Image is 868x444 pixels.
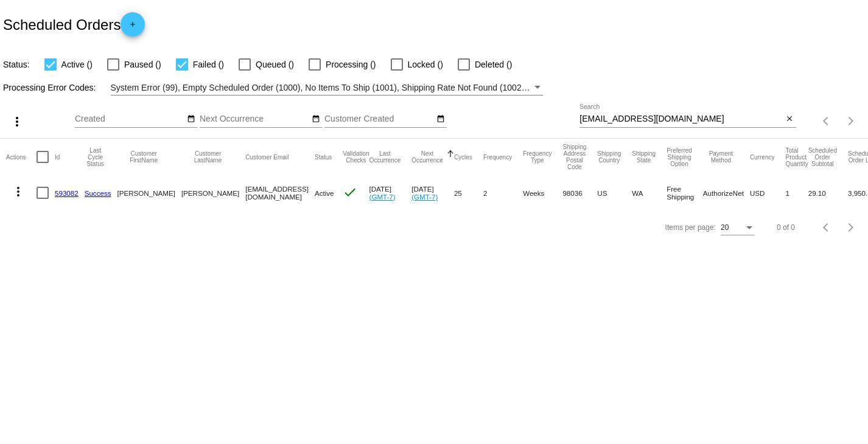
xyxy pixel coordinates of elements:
mat-cell: [PERSON_NAME] [117,175,181,210]
div: Items per page: [665,223,716,232]
span: Active [315,189,334,197]
input: Customer Created [324,114,434,124]
button: Change sorting for FrequencyType [523,150,551,164]
button: Change sorting for Cycles [454,153,472,161]
mat-icon: check [343,185,357,199]
span: Paused () [124,57,161,72]
span: Failed () [193,57,224,72]
span: Deleted () [475,57,512,72]
button: Change sorting for PaymentMethod.Type [703,150,739,164]
button: Previous page [814,215,839,240]
mat-header-cell: Total Product Quantity [785,139,808,175]
a: (GMT-7) [411,193,438,201]
button: Change sorting for CustomerLastName [181,150,234,164]
a: Success [85,189,111,197]
button: Change sorting for Frequency [483,153,512,161]
button: Change sorting for CustomerFirstName [117,150,170,164]
span: Status: [3,60,30,69]
mat-cell: [EMAIL_ADDRESS][DOMAIN_NAME] [245,175,315,210]
mat-cell: 2 [483,175,523,210]
mat-select: Items per page: [721,224,755,232]
span: Active () [61,57,93,72]
mat-icon: add [125,20,140,35]
mat-icon: date_range [312,114,320,124]
mat-icon: date_range [187,114,195,124]
mat-cell: USD [750,175,786,210]
mat-cell: [PERSON_NAME] [181,175,245,210]
span: 20 [721,223,729,232]
mat-cell: [DATE] [369,175,412,210]
mat-icon: close [785,114,794,124]
mat-cell: 98036 [562,175,597,210]
span: Queued () [256,57,294,72]
mat-cell: WA [632,175,667,210]
button: Previous page [814,109,839,133]
span: Locked () [408,57,443,72]
mat-cell: US [597,175,632,210]
mat-select: Filter by Processing Error Codes [111,80,544,95]
button: Change sorting for NextOccurrenceUtc [411,150,443,164]
button: Change sorting for Id [55,153,60,161]
mat-icon: date_range [436,114,445,124]
mat-cell: 29.10 [808,175,848,210]
button: Change sorting for Status [315,153,332,161]
button: Change sorting for LastOccurrenceUtc [369,150,401,164]
a: 593082 [55,189,79,197]
input: Next Occurrence [200,114,309,124]
button: Change sorting for ShippingState [632,150,656,164]
button: Change sorting for Subtotal [808,147,837,167]
button: Next page [839,109,863,133]
button: Change sorting for CurrencyIso [750,153,775,161]
button: Change sorting for PreferredShippingOption [667,147,692,167]
input: Created [75,114,184,124]
mat-header-cell: Actions [6,139,37,175]
button: Change sorting for ShippingPostcode [562,144,586,170]
button: Change sorting for ShippingCountry [597,150,621,164]
h2: Scheduled Orders [3,12,145,36]
button: Next page [839,215,863,240]
input: Search [579,114,783,124]
button: Clear [783,113,796,126]
mat-cell: Weeks [523,175,562,210]
mat-header-cell: Validation Checks [343,139,369,175]
span: Processing () [326,57,376,72]
mat-cell: [DATE] [411,175,454,210]
mat-icon: more_vert [11,184,26,199]
mat-icon: more_vert [10,114,24,129]
button: Change sorting for CustomerEmail [245,153,289,161]
div: 0 of 0 [777,223,795,232]
a: (GMT-7) [369,193,396,201]
button: Change sorting for LastProcessingCycleId [85,147,107,167]
mat-cell: 25 [454,175,483,210]
mat-cell: AuthorizeNet [703,175,750,210]
span: Processing Error Codes: [3,83,96,92]
mat-cell: Free Shipping [667,175,703,210]
mat-cell: 1 [785,175,808,210]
